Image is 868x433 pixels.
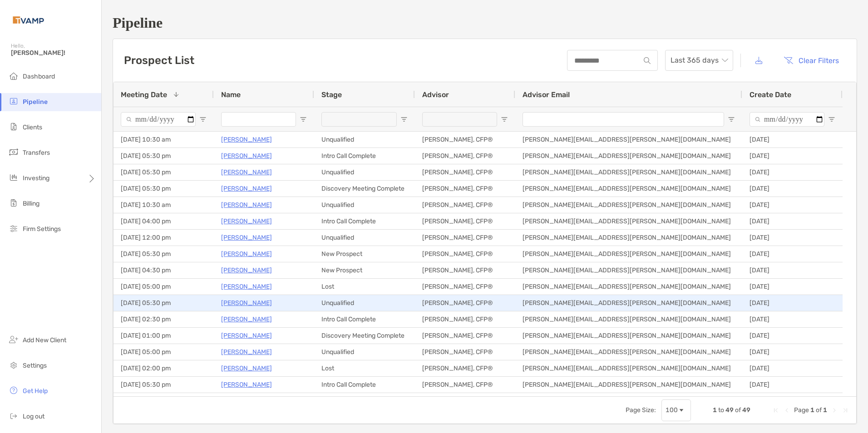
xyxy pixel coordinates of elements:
[415,393,515,409] div: [PERSON_NAME], CFP®
[742,311,843,327] div: [DATE]
[314,148,415,164] div: Intro Call Complete
[8,172,19,183] img: investing icon
[742,360,843,376] div: [DATE]
[23,225,61,233] span: Firm Settings
[314,197,415,213] div: Unqualified
[415,181,515,197] div: [PERSON_NAME], CFP®
[742,132,843,148] div: [DATE]
[742,197,843,213] div: [DATE]
[314,377,415,393] div: Intro Call Complete
[11,49,96,57] span: [PERSON_NAME]!
[314,230,415,246] div: Unqualified
[816,406,822,414] span: of
[221,232,272,243] a: [PERSON_NAME]
[644,57,651,64] img: input icon
[221,112,296,127] input: Name Filter Input
[810,406,814,414] span: 1
[314,360,415,376] div: Lost
[772,407,779,414] div: First Page
[8,96,19,107] img: pipeline icon
[515,246,742,262] div: [PERSON_NAME][EMAIL_ADDRESS][PERSON_NAME][DOMAIN_NAME]
[314,328,415,344] div: Discovery Meeting Complete
[23,336,66,344] span: Add New Client
[742,406,750,414] span: 49
[23,73,55,80] span: Dashboard
[742,213,843,229] div: [DATE]
[415,344,515,360] div: [PERSON_NAME], CFP®
[23,174,49,182] span: Investing
[515,311,742,327] div: [PERSON_NAME][EMAIL_ADDRESS][PERSON_NAME][DOMAIN_NAME]
[742,246,843,262] div: [DATE]
[742,262,843,278] div: [DATE]
[113,360,214,376] div: [DATE] 02:00 pm
[671,50,728,70] span: Last 365 days
[515,164,742,180] div: [PERSON_NAME][EMAIL_ADDRESS][PERSON_NAME][DOMAIN_NAME]
[515,181,742,197] div: [PERSON_NAME][EMAIL_ADDRESS][PERSON_NAME][DOMAIN_NAME]
[221,183,272,194] a: [PERSON_NAME]
[794,406,809,414] span: Page
[415,132,515,148] div: [PERSON_NAME], CFP®
[113,213,214,229] div: [DATE] 04:00 pm
[415,377,515,393] div: [PERSON_NAME], CFP®
[777,50,846,70] button: Clear Filters
[221,346,272,358] a: [PERSON_NAME]
[121,112,196,127] input: Meeting Date Filter Input
[113,328,214,344] div: [DATE] 01:00 pm
[828,116,835,123] button: Open Filter Menu
[515,132,742,148] div: [PERSON_NAME][EMAIL_ADDRESS][PERSON_NAME][DOMAIN_NAME]
[515,279,742,295] div: [PERSON_NAME][EMAIL_ADDRESS][PERSON_NAME][DOMAIN_NAME]
[221,216,272,227] a: [PERSON_NAME]
[113,181,214,197] div: [DATE] 05:30 pm
[8,147,19,157] img: transfers icon
[515,328,742,344] div: [PERSON_NAME][EMAIL_ADDRESS][PERSON_NAME][DOMAIN_NAME]
[515,197,742,213] div: [PERSON_NAME][EMAIL_ADDRESS][PERSON_NAME][DOMAIN_NAME]
[515,377,742,393] div: [PERSON_NAME][EMAIL_ADDRESS][PERSON_NAME][DOMAIN_NAME]
[221,297,272,309] a: [PERSON_NAME]
[23,98,48,106] span: Pipeline
[728,116,735,123] button: Open Filter Menu
[221,363,272,374] a: [PERSON_NAME]
[515,360,742,376] div: [PERSON_NAME][EMAIL_ADDRESS][PERSON_NAME][DOMAIN_NAME]
[783,407,790,414] div: Previous Page
[515,393,742,409] div: [PERSON_NAME][EMAIL_ADDRESS][PERSON_NAME][DOMAIN_NAME]
[515,230,742,246] div: [PERSON_NAME][EMAIL_ADDRESS][PERSON_NAME][DOMAIN_NAME]
[221,150,272,162] a: [PERSON_NAME]
[314,279,415,295] div: Lost
[515,344,742,360] div: [PERSON_NAME][EMAIL_ADDRESS][PERSON_NAME][DOMAIN_NAME]
[515,148,742,164] div: [PERSON_NAME][EMAIL_ADDRESS][PERSON_NAME][DOMAIN_NAME]
[422,90,449,99] span: Advisor
[199,116,207,123] button: Open Filter Menu
[23,413,44,420] span: Log out
[415,213,515,229] div: [PERSON_NAME], CFP®
[8,410,19,421] img: logout icon
[750,112,824,127] input: Create Date Filter Input
[8,121,19,132] img: clients icon
[742,295,843,311] div: [DATE]
[523,90,570,99] span: Advisor Email
[8,70,19,81] img: dashboard icon
[400,116,408,123] button: Open Filter Menu
[8,359,19,370] img: settings icon
[221,281,272,292] a: [PERSON_NAME]
[124,54,194,67] h3: Prospect List
[515,295,742,311] div: [PERSON_NAME][EMAIL_ADDRESS][PERSON_NAME][DOMAIN_NAME]
[501,116,508,123] button: Open Filter Menu
[113,15,857,31] h1: Pipeline
[221,199,272,211] a: [PERSON_NAME]
[314,295,415,311] div: Unqualified
[8,197,19,208] img: billing icon
[300,116,307,123] button: Open Filter Menu
[831,407,838,414] div: Next Page
[221,314,272,325] a: [PERSON_NAME]
[842,407,849,414] div: Last Page
[742,148,843,164] div: [DATE]
[415,230,515,246] div: [PERSON_NAME], CFP®
[515,213,742,229] div: [PERSON_NAME][EMAIL_ADDRESS][PERSON_NAME][DOMAIN_NAME]
[742,393,843,409] div: [DATE]
[314,393,415,409] div: Unqualified
[713,406,717,414] span: 1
